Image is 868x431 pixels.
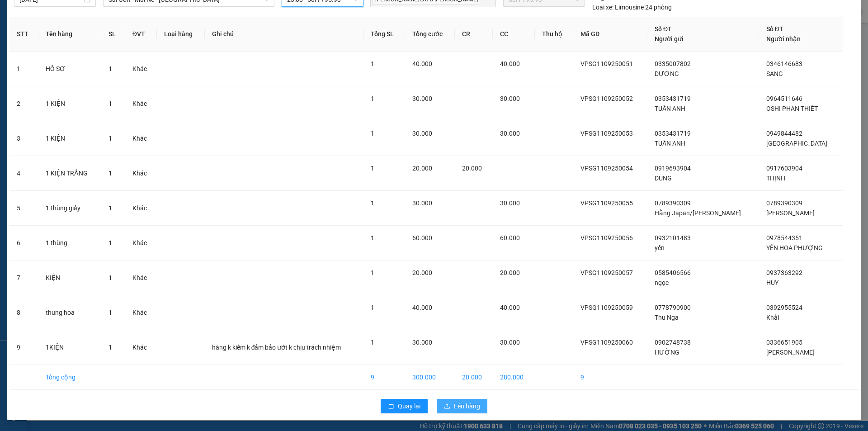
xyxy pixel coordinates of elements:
span: Số ĐT [655,25,672,33]
span: 20.000 [412,165,432,172]
span: 60.000 [412,234,432,242]
td: 9 [573,365,647,390]
span: 1 [108,204,112,212]
span: 20.000 [412,269,432,276]
span: VPSG1109250059 [580,304,633,311]
span: 1 [371,339,374,346]
span: 40.000 [412,60,432,67]
td: 1 KIỆN TRẮNG [38,156,101,191]
span: 1 [108,100,112,107]
th: Mã GD [573,17,647,52]
span: 0964511646 [766,95,802,102]
span: OSHI PHAN THIẾT [766,105,818,112]
span: 1 [108,239,112,246]
span: 1 [108,309,112,316]
td: Khác [125,330,157,365]
th: Ghi chú [205,17,364,52]
span: 40.000 [412,304,432,311]
span: 0937363292 [766,269,802,276]
span: hàng k kiểm k đảm bảo ướt k chịu trách nhiệm [212,344,341,351]
span: VPSG1109250057 [580,269,633,276]
td: 9 [9,330,38,365]
span: 0789390309 [766,199,802,207]
span: 0902748738 [655,339,691,346]
span: 0917603904 [766,165,802,172]
span: 0949844482 [766,130,802,137]
span: 0392955524 [766,304,802,311]
span: upload [444,403,450,410]
td: 4 [9,156,38,191]
span: 30.000 [500,130,520,137]
td: 3 [9,121,38,156]
th: Tổng cước [405,17,455,52]
span: Quay lại [398,401,420,411]
td: Khác [125,295,157,330]
span: Lên hàng [454,401,480,411]
span: VPSG1109250051 [580,60,633,67]
span: 30.000 [412,339,432,346]
td: thung hoa [38,295,101,330]
span: 1 [108,135,112,142]
td: 280.000 [493,365,535,390]
th: Tên hàng [38,17,101,52]
span: VPSG1109250056 [580,234,633,242]
span: 30.000 [500,95,520,102]
span: Khải [766,314,779,321]
td: Khác [125,260,157,295]
span: 1 [371,165,374,172]
span: 1 [371,304,374,311]
span: 0919693904 [655,165,691,172]
span: 60.000 [500,234,520,242]
span: Loại xe: [592,2,613,12]
td: 20.000 [455,365,493,390]
td: 1 KIỆN [38,121,101,156]
span: HƯỜNG [655,349,679,356]
span: HUY [766,279,778,286]
span: DUNG [655,175,672,182]
span: 1 [108,274,112,281]
span: SANG [766,70,783,77]
span: 1 [108,65,112,72]
button: rollbackQuay lại [381,399,428,413]
th: CC [493,17,535,52]
td: 1KIỆN [38,330,101,365]
td: 7 [9,260,38,295]
td: 1 thùng giấy [38,191,101,226]
td: 1 KIỆN [38,86,101,121]
span: DƯƠNG [655,70,679,77]
span: 40.000 [500,304,520,311]
span: [GEOGRAPHIC_DATA] [766,140,827,147]
td: 2 [9,86,38,121]
span: [PERSON_NAME] [766,209,815,217]
td: Khác [125,52,157,86]
span: VPSG1109250054 [580,165,633,172]
span: 1 [371,130,374,137]
td: KIỆN [38,260,101,295]
span: 0353431719 [655,95,691,102]
span: yến [655,244,665,251]
span: 0353431719 [655,130,691,137]
span: 0778790900 [655,304,691,311]
span: ngọc [655,279,669,286]
span: 20.000 [500,269,520,276]
span: Số ĐT [766,25,783,33]
td: 6 [9,226,38,260]
span: 1 [371,60,374,67]
span: 1 [371,95,374,102]
span: TUẤN ANH [655,105,685,112]
td: Khác [125,191,157,226]
span: 0789390309 [655,199,691,207]
td: Tổng cộng [38,365,101,390]
td: 300.000 [405,365,455,390]
span: TUẤN ANH [655,140,685,147]
span: 30.000 [412,199,432,207]
span: 1 [371,269,374,276]
span: 1 [371,199,374,207]
span: THỊNH [766,175,785,182]
span: 0932101483 [655,234,691,242]
span: 1 [108,344,112,351]
span: VPSG1109250060 [580,339,633,346]
td: HỒ SƠ [38,52,101,86]
td: 9 [363,365,405,390]
span: 1 [108,170,112,177]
